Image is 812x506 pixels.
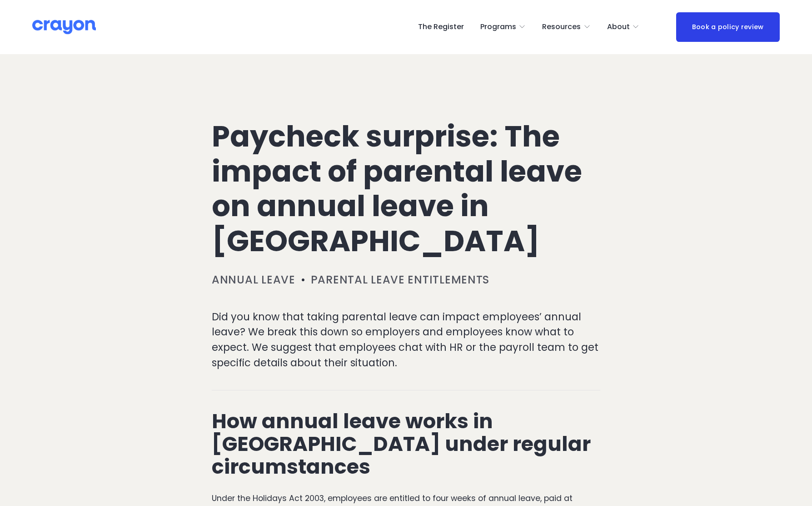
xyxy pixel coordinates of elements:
[480,20,516,34] span: Programs
[542,20,581,34] span: Resources
[311,272,489,287] a: Parental leave entitlements
[212,119,600,259] h1: Paycheck surprise: The impact of parental leave on annual leave in [GEOGRAPHIC_DATA]
[212,309,600,370] p: Did you know that taking parental leave can impact employees’ annual leave? We break this down so...
[480,20,526,34] a: folder dropdown
[607,20,630,34] span: About
[212,410,600,478] h2: How annual leave works in [GEOGRAPHIC_DATA] under regular circumstances
[542,20,591,34] a: folder dropdown
[676,12,780,42] a: Book a policy review
[418,20,464,34] a: The Register
[32,19,96,35] img: Crayon
[212,272,295,287] a: Annual leave
[607,20,640,34] a: folder dropdown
